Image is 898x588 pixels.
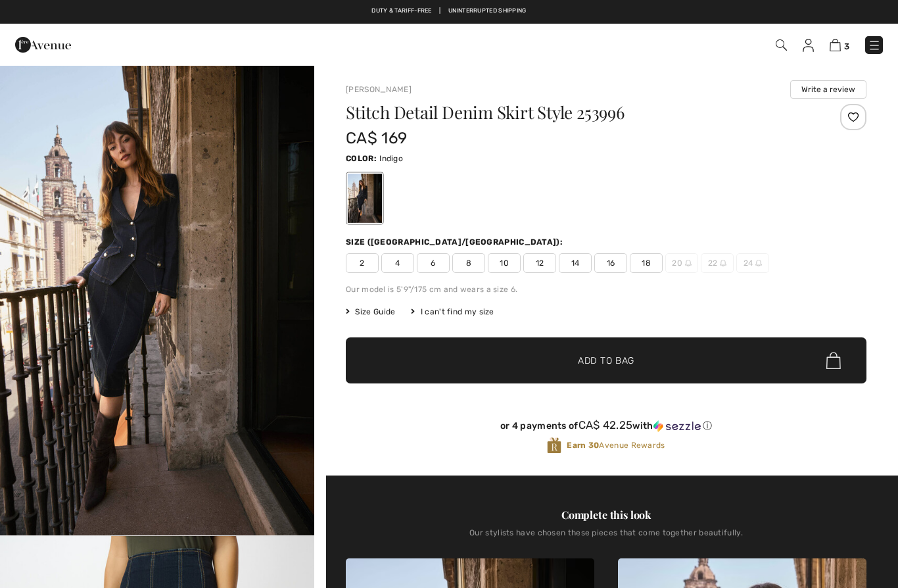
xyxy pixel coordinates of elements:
[346,253,379,273] span: 2
[15,32,71,58] img: 1ère Avenue
[720,260,726,266] img: ring-m.svg
[685,260,692,266] img: ring-m.svg
[488,253,521,273] span: 10
[830,39,841,51] img: Shopping Bag
[523,253,556,273] span: 12
[346,306,395,318] span: Size Guide
[346,236,565,248] div: Size ([GEOGRAPHIC_DATA]/[GEOGRAPHIC_DATA]):
[665,253,698,273] span: 20
[346,419,866,437] div: or 4 payments ofCA$ 42.25withSezzle Click to learn more about Sezzle
[346,104,780,121] h1: Stitch Detail Denim Skirt Style 253996
[755,260,762,266] img: ring-m.svg
[346,154,377,163] span: Color:
[379,154,403,163] span: Indigo
[411,306,494,318] div: I can't find my size
[868,39,881,52] img: Menu
[346,85,412,94] a: [PERSON_NAME]
[346,337,866,383] button: Add to Bag
[594,253,627,273] span: 16
[381,253,414,273] span: 4
[346,283,866,295] div: Our model is 5'9"/175 cm and wears a size 6.
[348,174,382,223] div: Indigo
[547,437,561,454] img: Avenue Rewards
[346,507,866,523] div: Complete this look
[346,419,866,432] div: or 4 payments of with
[15,37,71,50] a: 1ère Avenue
[346,129,407,147] span: CA$ 169
[567,441,599,450] strong: Earn 30
[790,80,866,99] button: Write a review
[579,418,633,431] span: CA$ 42.25
[559,253,592,273] span: 14
[630,253,663,273] span: 18
[417,253,450,273] span: 6
[452,253,485,273] span: 8
[701,253,734,273] span: 22
[830,37,849,53] a: 3
[803,39,814,52] img: My Info
[346,528,866,548] div: Our stylists have chosen these pieces that come together beautifully.
[567,439,665,451] span: Avenue Rewards
[826,352,841,369] img: Bag.svg
[736,253,769,273] span: 24
[653,420,701,432] img: Sezzle
[578,354,634,368] span: Add to Bag
[844,41,849,51] span: 3
[776,39,787,51] img: Search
